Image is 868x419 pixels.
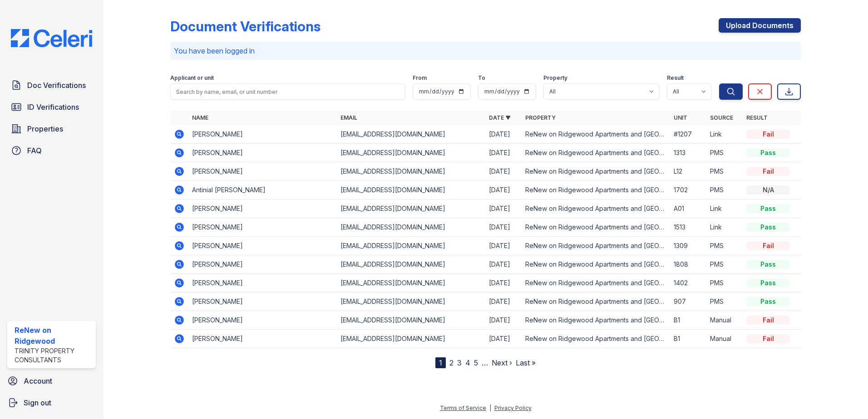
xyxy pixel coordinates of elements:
td: ReNew on Ridgewood Apartments and [GEOGRAPHIC_DATA] [522,237,670,255]
div: Pass [746,204,790,213]
td: [DATE] [485,200,522,218]
td: 907 [670,292,706,311]
td: [DATE] [485,162,522,181]
div: Fail [746,316,790,325]
td: PMS [706,255,743,274]
a: 3 [457,358,462,367]
span: Doc Verifications [27,80,86,91]
td: Manual [706,311,743,330]
div: 1 [435,357,446,368]
td: [PERSON_NAME] [188,274,337,292]
a: Result [746,114,768,121]
td: [DATE] [485,144,522,162]
td: [EMAIL_ADDRESS][DOMAIN_NAME] [337,162,485,181]
div: Fail [746,334,790,343]
a: Last » [516,358,536,367]
td: [EMAIL_ADDRESS][DOMAIN_NAME] [337,311,485,330]
td: B1 [670,330,706,348]
div: Pass [746,278,790,287]
img: CE_Logo_Blue-a8612792a0a2168367f1c8372b55b34899dd931a85d93a1a3d3e32e68fde9ad4.png [4,29,99,47]
a: FAQ [7,141,96,160]
td: Antinial [PERSON_NAME] [188,181,337,200]
td: [PERSON_NAME] [188,292,337,311]
div: ReNew on Ridgewood [15,325,92,346]
div: Pass [746,223,790,232]
td: 1309 [670,237,706,255]
div: Pass [746,148,790,157]
td: [EMAIL_ADDRESS][DOMAIN_NAME] [337,125,485,144]
td: PMS [706,181,743,200]
a: Terms of Service [440,404,486,411]
td: 1402 [670,274,706,292]
label: Applicant or unit [170,74,214,82]
td: ReNew on Ridgewood Apartments and [GEOGRAPHIC_DATA] [522,330,670,348]
div: Pass [746,297,790,306]
td: [PERSON_NAME] [188,330,337,348]
td: 1513 [670,218,706,237]
span: Sign out [24,397,51,408]
td: PMS [706,237,743,255]
a: Account [4,372,99,390]
div: Fail [746,130,790,139]
a: Properties [7,120,96,138]
td: [DATE] [485,274,522,292]
td: Link [706,200,743,218]
a: Source [710,114,733,121]
td: PMS [706,144,743,162]
td: Manual [706,330,743,348]
span: Properties [27,123,63,134]
td: [DATE] [485,292,522,311]
input: Search by name, email, or unit number [170,83,405,100]
td: [DATE] [485,218,522,237]
a: Date ▼ [489,114,511,121]
td: 1313 [670,144,706,162]
td: [DATE] [485,237,522,255]
a: Doc Verifications [7,76,96,94]
span: Account [24,375,52,386]
td: [PERSON_NAME] [188,144,337,162]
a: 4 [465,358,470,367]
td: ReNew on Ridgewood Apartments and [GEOGRAPHIC_DATA] [522,200,670,218]
a: Email [340,114,357,121]
td: [EMAIL_ADDRESS][DOMAIN_NAME] [337,237,485,255]
td: [PERSON_NAME] [188,311,337,330]
a: ID Verifications [7,98,96,116]
a: Upload Documents [719,18,801,33]
td: [EMAIL_ADDRESS][DOMAIN_NAME] [337,218,485,237]
td: [DATE] [485,181,522,200]
label: Property [543,74,567,82]
td: PMS [706,292,743,311]
td: [DATE] [485,330,522,348]
td: [EMAIL_ADDRESS][DOMAIN_NAME] [337,255,485,274]
label: From [413,74,427,82]
a: 2 [449,358,454,367]
td: ReNew on Ridgewood Apartments and [GEOGRAPHIC_DATA] [522,274,670,292]
div: Pass [746,260,790,269]
div: | [489,404,491,411]
span: … [482,357,488,368]
td: PMS [706,162,743,181]
a: Name [192,114,208,121]
label: Result [667,74,684,82]
td: [DATE] [485,311,522,330]
td: 1808 [670,255,706,274]
p: You have been logged in [174,45,797,56]
td: [EMAIL_ADDRESS][DOMAIN_NAME] [337,274,485,292]
td: [PERSON_NAME] [188,200,337,218]
td: #1207 [670,125,706,144]
span: FAQ [27,145,42,156]
td: Link [706,218,743,237]
td: [DATE] [485,125,522,144]
td: ReNew on Ridgewood Apartments and [GEOGRAPHIC_DATA] [522,162,670,181]
td: ReNew on Ridgewood Apartments and [GEOGRAPHIC_DATA] [522,255,670,274]
td: [PERSON_NAME] [188,237,337,255]
td: Link [706,125,743,144]
td: [EMAIL_ADDRESS][DOMAIN_NAME] [337,181,485,200]
td: A01 [670,200,706,218]
td: 1702 [670,181,706,200]
td: [PERSON_NAME] [188,255,337,274]
td: [EMAIL_ADDRESS][DOMAIN_NAME] [337,330,485,348]
td: PMS [706,274,743,292]
td: [EMAIL_ADDRESS][DOMAIN_NAME] [337,200,485,218]
td: ReNew on Ridgewood Apartments and [GEOGRAPHIC_DATA] [522,292,670,311]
